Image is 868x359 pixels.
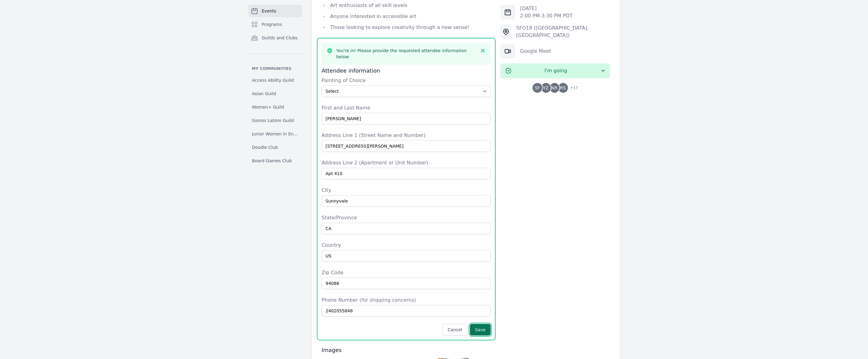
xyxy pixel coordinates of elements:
label: Painting of Choice [322,77,491,84]
h3: Images [322,346,491,354]
a: Women+ Guild [248,102,302,113]
a: Asian Guild [248,88,302,99]
span: YZ [543,86,549,90]
li: Those looking to explore creativity through a new sense! [322,23,491,32]
label: Phone Number (for shipping concerns) [322,296,491,304]
h3: You're in! Please provide the requested attendee information below [336,48,476,60]
a: Events [248,5,302,17]
a: Access Ability Guild [248,75,302,86]
button: Save [470,324,491,336]
a: Google Meet [520,48,551,54]
span: Access Ability Guild [252,77,294,83]
a: Doodle Club [248,142,302,153]
span: Programs [262,21,282,27]
a: Board Games Club [248,155,302,166]
span: RS [560,86,566,90]
span: Events [262,8,276,14]
label: Address Line 1 (Street Name and Number) [322,132,491,139]
span: Asian Guild [252,91,276,97]
label: State/Province [322,214,491,221]
p: My communities [248,66,302,71]
a: Junior Women in Engineering Club [248,128,302,139]
span: Board Games Club [252,158,292,164]
label: Address Line 2 (Apartment or Unit Number) [322,159,491,167]
span: SF [535,86,540,90]
span: Guilds and Clubs [262,35,298,41]
div: SFO19 ([GEOGRAPHIC_DATA], [GEOGRAPHIC_DATA]) [516,24,610,39]
li: Anyone interested in accessible art [322,12,491,21]
label: City [322,187,491,194]
span: I'm going [511,67,600,74]
span: Junior Women in Engineering Club [252,131,298,137]
label: First and Last Name [322,104,491,112]
nav: Sidebar [248,5,302,166]
span: + 17 [567,84,578,93]
label: Zip Code [322,269,491,276]
span: Women+ Guild [252,104,284,110]
a: Guilds and Clubs [248,32,302,44]
button: Cancel [442,324,467,336]
span: Somos LatAm Guild [252,117,294,124]
a: Programs [248,18,302,31]
a: Somos LatAm Guild [248,115,302,126]
p: 2:00 PM - 3:30 PM PDT [520,12,573,20]
button: I'm going [500,63,610,78]
h3: Attendee information [322,67,491,74]
label: Country [322,242,491,249]
p: [DATE] [520,5,573,12]
li: Art enthusiasts of all skill levels [322,1,491,10]
span: Doodle Club [252,144,278,150]
span: NR [551,86,558,90]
